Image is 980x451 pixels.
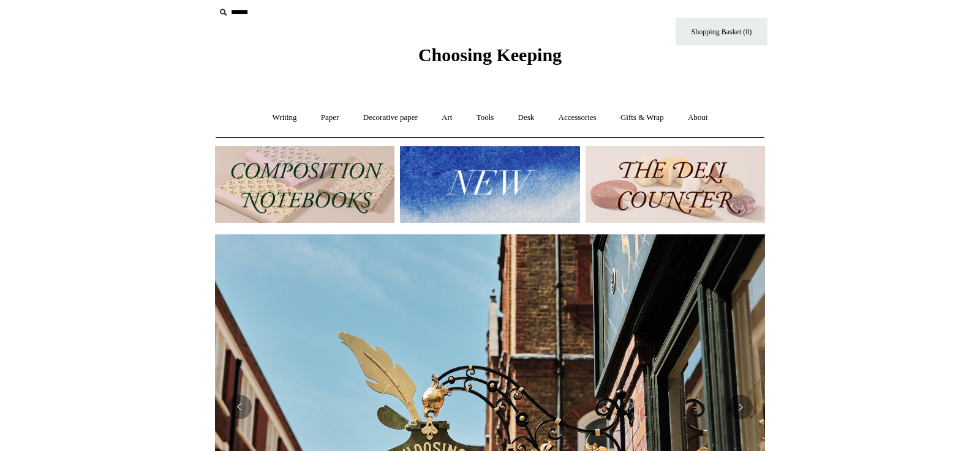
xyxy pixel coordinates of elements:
[728,395,753,419] button: Next
[262,102,308,134] a: Writing
[418,54,562,63] a: Choosing Keeping
[310,102,350,134] a: Paper
[677,102,719,134] a: About
[548,102,608,134] a: Accessories
[609,102,675,134] a: Gifts & Wrap
[418,45,562,65] span: Choosing Keeping
[431,102,463,134] a: Art
[676,18,767,45] a: Shopping Basket (0)
[507,102,546,134] a: Desk
[227,395,252,419] button: Previous
[466,102,505,134] a: Tools
[352,102,429,134] a: Decorative paper
[400,146,579,223] img: New.jpg__PID:f73bdf93-380a-4a35-bcfe-7823039498e1
[586,146,765,223] img: The Deli Counter
[215,146,394,223] img: 202302 Composition ledgers.jpg__PID:69722ee6-fa44-49dd-a067-31375e5d54ec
